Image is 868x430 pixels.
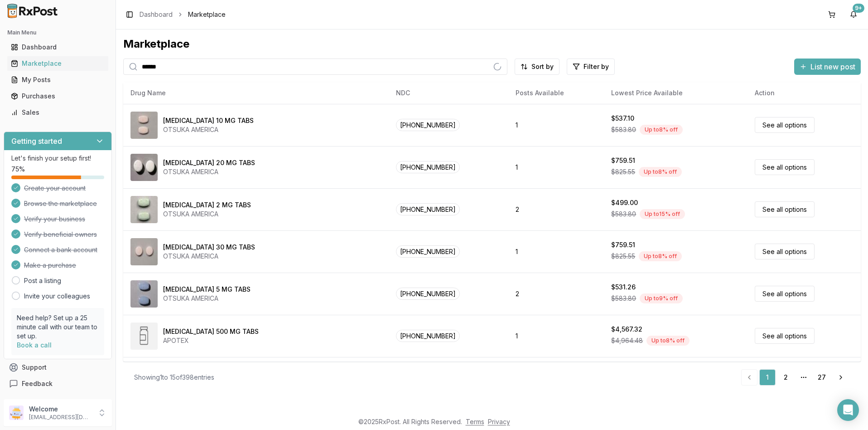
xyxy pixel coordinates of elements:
[396,245,460,258] span: [PHONE_NUMBER]
[508,230,604,273] td: 1
[163,252,255,261] div: OTSUKA AMERICA
[24,215,85,224] span: Verify your business
[11,136,62,147] h3: Getting started
[9,406,24,420] img: User avatar
[123,82,389,104] th: Drug Name
[810,61,855,72] span: List new post
[163,116,254,125] div: [MEDICAL_DATA] 10 MG TABS
[604,82,747,104] th: Lowest Price Available
[24,261,76,270] span: Make a purchase
[163,294,251,303] div: OTSUKA AMERICA
[846,7,861,22] button: 9+
[163,158,255,167] div: [MEDICAL_DATA] 20 MG TABS
[508,357,604,399] td: 3
[646,336,690,346] div: Up to 8 % off
[24,184,86,193] span: Create your account
[814,369,830,386] a: 27
[508,188,604,230] td: 2
[853,4,864,13] div: 9+
[140,10,173,19] a: Dashboard
[755,159,815,175] a: See all options
[17,341,52,349] a: Book a call
[7,55,108,72] a: Marketplace
[11,43,105,52] div: Dashboard
[4,376,112,392] button: Feedback
[640,293,683,303] div: Up to 9 % off
[777,369,794,386] a: 2
[611,156,635,165] div: $759.51
[4,89,112,103] button: Purchases
[4,56,112,71] button: Marketplace
[123,37,861,51] div: Marketplace
[531,62,554,71] span: Sort by
[163,210,251,219] div: OTSUKA AMERICA
[755,328,815,344] a: See all options
[755,286,815,302] a: See all options
[611,125,636,134] span: $583.80
[837,399,859,421] div: Open Intercom Messenger
[11,75,105,84] div: My Posts
[611,252,635,261] span: $825.55
[7,88,108,104] a: Purchases
[4,40,112,54] button: Dashboard
[741,369,850,386] nav: pagination
[11,92,105,101] div: Purchases
[396,330,460,342] span: [PHONE_NUMBER]
[508,82,604,104] th: Posts Available
[163,125,254,134] div: OTSUKA AMERICA
[24,199,97,208] span: Browse the marketplace
[130,154,158,181] img: Abilify 20 MG TABS
[396,161,460,173] span: [PHONE_NUMBER]
[611,336,643,345] span: $4,964.48
[29,414,92,421] p: [EMAIL_ADDRESS][DOMAIN_NAME]
[130,238,158,265] img: Abilify 30 MG TABS
[4,73,112,87] button: My Posts
[611,283,636,292] div: $531.26
[567,59,615,75] button: Filter by
[163,336,259,345] div: APOTEX
[747,82,861,104] th: Action
[163,200,251,210] div: [MEDICAL_DATA] 2 MG TABS
[163,285,251,294] div: [MEDICAL_DATA] 5 MG TABS
[583,62,609,71] span: Filter by
[611,198,638,207] div: $499.00
[22,379,53,388] span: Feedback
[639,251,682,261] div: Up to 8 % off
[11,165,25,174] span: 75 %
[130,112,158,139] img: Abilify 10 MG TABS
[130,322,158,350] img: Abiraterone Acetate 500 MG TABS
[640,209,685,219] div: Up to 15 % off
[188,10,226,19] span: Marketplace
[611,167,635,176] span: $825.55
[4,4,62,18] img: RxPost Logo
[794,63,861,72] a: List new post
[134,373,214,382] div: Showing 1 to 15 of 398 entries
[7,104,108,121] a: Sales
[611,294,636,303] span: $583.80
[794,59,861,75] button: List new post
[4,105,112,120] button: Sales
[611,325,642,334] div: $4,567.32
[24,245,97,254] span: Connect a bank account
[163,327,259,336] div: [MEDICAL_DATA] 500 MG TABS
[24,292,90,301] a: Invite your colleagues
[488,418,510,425] a: Privacy
[396,119,460,131] span: [PHONE_NUMBER]
[389,82,508,104] th: NDC
[11,108,105,117] div: Sales
[508,315,604,357] td: 1
[7,72,108,88] a: My Posts
[11,154,104,163] p: Let's finish your setup first!
[130,196,158,223] img: Abilify 2 MG TABS
[29,405,92,414] p: Welcome
[759,369,776,386] a: 1
[396,288,460,300] span: [PHONE_NUMBER]
[24,230,97,239] span: Verify beneficial owners
[7,39,108,55] a: Dashboard
[130,280,158,308] img: Abilify 5 MG TABS
[11,59,105,68] div: Marketplace
[640,125,683,135] div: Up to 8 % off
[508,273,604,315] td: 2
[508,146,604,188] td: 1
[611,114,634,123] div: $537.10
